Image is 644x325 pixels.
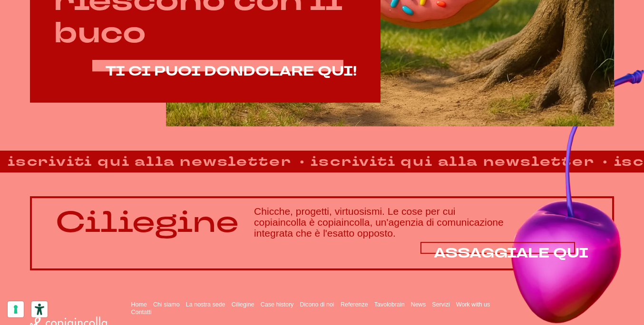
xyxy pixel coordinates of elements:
a: Servizi [432,301,450,308]
a: Chi siamo [153,301,180,308]
a: Home [131,301,147,308]
a: La nostra sede [186,301,225,308]
a: Contatti [131,309,152,315]
a: Work with us [456,301,490,308]
span: TI CI PUOI DONDOLARE QUI! [106,62,357,80]
button: Le tue preferenze relative al consenso per le tecnologie di tracciamento [8,301,24,317]
a: ASSAGGIALE QUI [434,246,588,261]
strong: iscriviti qui alla newsletter [296,152,595,172]
a: News [411,301,426,308]
a: Tavolobrain [374,301,405,308]
span: ASSAGGIALE QUI [434,244,588,262]
button: Strumenti di accessibilità [31,301,48,317]
a: Referenze [341,301,368,308]
a: TI CI PUOI DONDOLARE QUI! [106,64,357,79]
h3: Chicche, progetti, virtuosismi. Le cose per cui copiaincolla è copiaincolla, un'agenzia di comuni... [254,206,588,239]
a: Dicono di noi [300,301,334,308]
p: Ciliegine [56,206,239,239]
a: Ciliegine [232,301,254,308]
a: Case history [261,301,294,308]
